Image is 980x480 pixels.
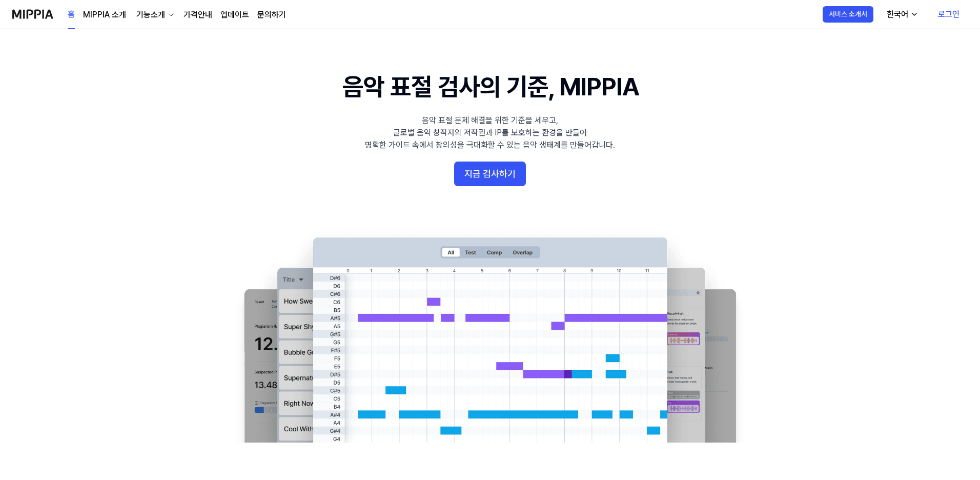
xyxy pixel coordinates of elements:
[220,9,249,21] a: 업데이트
[879,4,925,25] button: 한국어
[823,6,873,23] button: 서비스 소개서
[342,70,638,104] h1: 음악 표절 검사의 기준, MIPPIA
[885,8,910,21] div: 한국어
[68,1,75,29] a: 홈
[83,9,126,21] a: MIPPIA 소개
[183,9,212,21] a: 가격안내
[257,9,286,21] a: 문의하기
[454,162,526,186] button: 지금 검사하기
[365,114,615,151] div: 음악 표절 문제 해결을 위한 기준을 세우고, 글로벌 음악 창작자의 저작권과 IP를 보호하는 환경을 만들어 명확한 가이드 속에서 창의성을 극대화할 수 있는 음악 생태계를 만들어...
[223,227,757,443] img: main Image
[134,9,175,21] button: 기능소개
[134,9,167,21] div: 기능소개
